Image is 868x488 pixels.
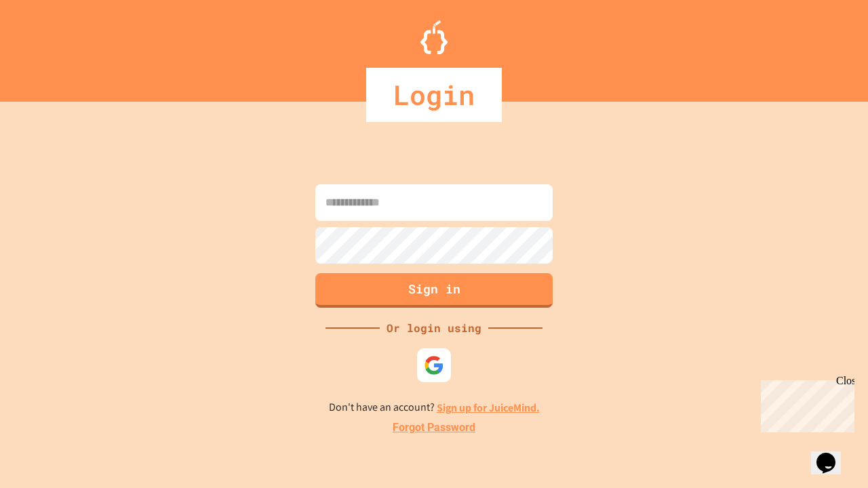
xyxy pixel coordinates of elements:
iframe: chat widget [811,434,854,474]
iframe: chat widget [755,375,854,432]
div: Or login using [380,320,488,336]
a: Forgot Password [393,420,475,436]
button: Sign in [315,273,553,308]
div: Chat with us now!Close [5,5,94,86]
div: Login [366,68,502,122]
img: google-icon.svg [424,355,444,375]
p: Don't have an account? [329,399,540,416]
img: Logo.svg [420,20,448,54]
a: Sign up for JuiceMind. [437,401,540,415]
